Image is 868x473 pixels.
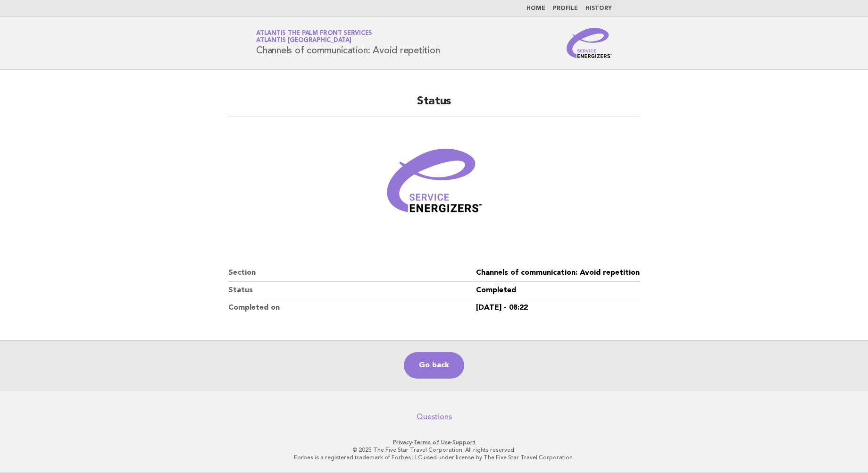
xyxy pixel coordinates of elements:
a: Home [526,6,545,11]
dt: Completed on [228,299,476,316]
img: Verified [377,128,491,242]
dd: Channels of communication: Avoid repetition [476,264,640,282]
span: Atlantis [GEOGRAPHIC_DATA] [256,38,351,44]
h1: Channels of communication: Avoid repetition [256,31,440,55]
a: Privacy [393,439,412,446]
h2: Status [228,94,640,117]
img: Service Energizers [567,28,612,58]
p: Forbes is a registered trademark of Forbes LLC used under license by The Five Star Travel Corpora... [145,454,723,461]
a: History [585,6,612,11]
dd: Completed [476,282,640,299]
dd: [DATE] - 08:22 [476,299,640,316]
a: Atlantis The Palm Front ServicesAtlantis [GEOGRAPHIC_DATA] [256,30,372,43]
a: Support [452,439,476,446]
a: Go back [404,352,464,379]
p: · · [145,439,723,446]
dt: Status [228,282,476,299]
a: Questions [417,412,452,422]
dt: Section [228,264,476,282]
p: © 2025 The Five Star Travel Corporation. All rights reserved. [145,446,723,454]
a: Profile [553,6,578,11]
a: Terms of Use [413,439,451,446]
